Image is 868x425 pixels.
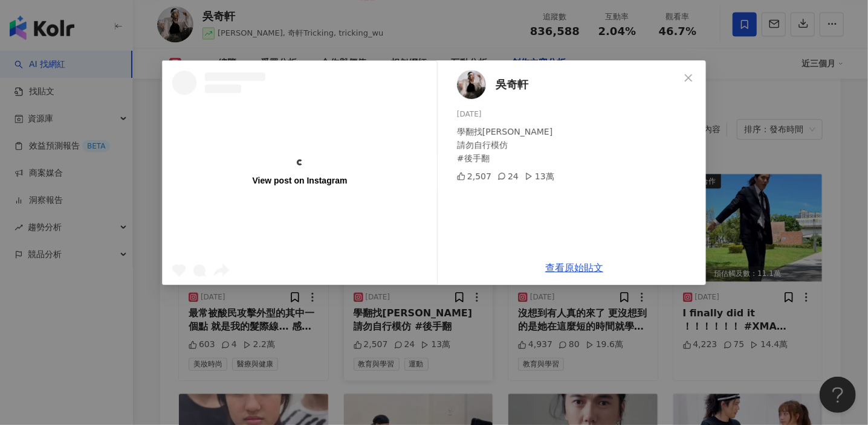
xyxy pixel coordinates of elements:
[684,73,693,83] span: close
[545,262,603,273] a: 查看原始貼文
[457,70,486,99] img: KOL Avatar
[253,175,348,186] div: View post on Instagram
[163,61,437,284] a: View post on Instagram
[457,125,696,165] div: 學翻找[PERSON_NAME] 請勿自行模仿 #後手翻
[496,76,528,93] span: 吳奇軒
[676,66,701,90] button: Close
[457,170,491,183] div: 2,507
[525,170,554,183] div: 13萬
[457,70,679,99] a: KOL Avatar吳奇軒
[457,109,696,120] div: [DATE]
[497,170,519,183] div: 24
